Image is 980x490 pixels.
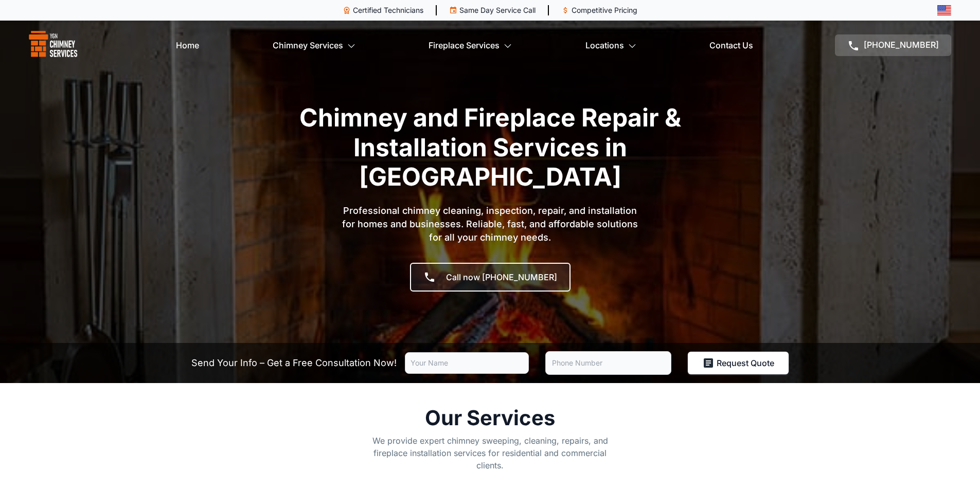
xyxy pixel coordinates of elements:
[336,204,645,244] p: Professional chimney cleaning, inspection, repair, and installation for homes and businesses. Rel...
[29,31,78,60] img: logo
[405,352,529,374] input: Your Name
[410,263,571,292] a: Call now [PHONE_NUMBER]
[688,352,789,374] button: Request Quote
[864,40,939,50] span: [PHONE_NUMBER]
[365,408,615,428] h2: Our Services
[353,5,423,15] p: Certified Technicians
[572,5,637,15] p: Competitive Pricing
[429,35,512,56] a: Fireplace Services
[709,35,753,56] a: Contact Us
[545,351,671,375] input: Phone Number
[273,35,355,56] a: Chimney Services
[290,103,691,192] h1: Chimney and Fireplace Repair & Installation Services in [GEOGRAPHIC_DATA]
[835,34,951,56] a: [PHONE_NUMBER]
[365,434,615,471] p: We provide expert chimney sweeping, cleaning, repairs, and fireplace installation services for re...
[585,35,636,56] a: Locations
[459,5,536,15] p: Same Day Service Call
[176,35,199,56] a: Home
[191,356,397,370] p: Send Your Info – Get a Free Consultation Now!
